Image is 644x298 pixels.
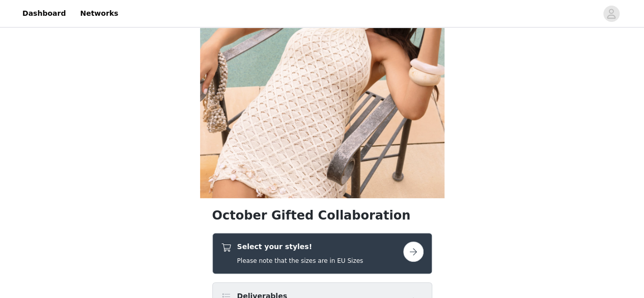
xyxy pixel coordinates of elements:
h5: Please note that the sizes are in EU Sizes [237,256,363,265]
div: Select your styles! [212,233,432,274]
h4: Select your styles! [237,241,363,252]
h1: October Gifted Collaboration [212,206,432,225]
div: avatar [606,6,616,22]
a: Networks [74,2,124,25]
a: Dashboard [16,2,72,25]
